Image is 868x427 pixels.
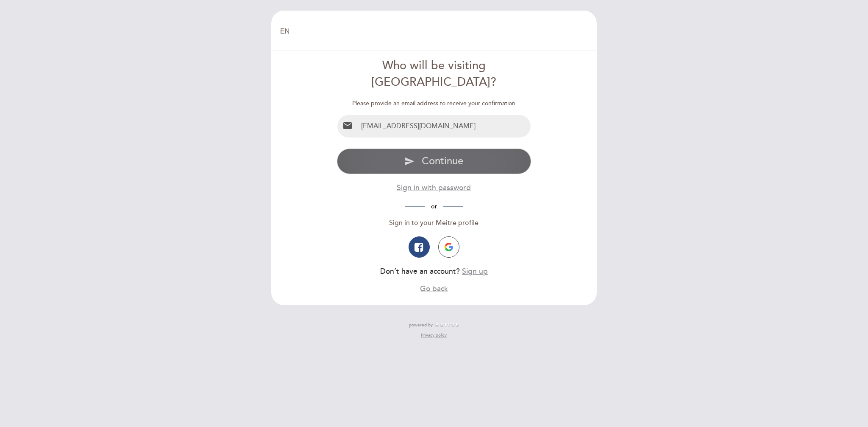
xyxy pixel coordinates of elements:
[435,323,459,327] img: MEITRE
[409,322,459,328] a: powered by
[380,267,460,276] span: Don’t have an account?
[425,203,443,210] span: or
[420,284,448,294] button: Go back
[337,58,531,91] div: Who will be visiting [GEOGRAPHIC_DATA]?
[422,155,463,167] span: Continue
[337,218,531,228] div: Sign in to your Meitre profile
[404,156,415,166] i: send
[337,149,531,174] button: send Continue
[358,115,531,138] input: Email
[397,183,471,193] button: Sign in with password
[409,322,433,328] span: powered by
[421,332,447,338] a: Privacy policy
[462,266,488,277] button: Sign up
[445,243,453,251] img: icon-google.png
[337,99,531,108] div: Please provide an email address to receive your confirmation
[342,121,353,131] i: email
